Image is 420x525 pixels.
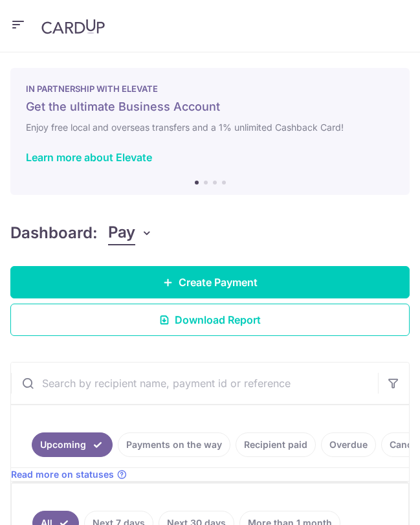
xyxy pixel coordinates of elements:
p: IN PARTNERSHIP WITH ELEVATE [26,84,394,94]
span: Create Payment [179,274,258,290]
img: CardUp [41,19,105,34]
h5: Get the ultimate Business Account [26,99,394,115]
a: Overdue [321,432,376,457]
input: Search by recipient name, payment id or reference [11,363,378,404]
a: Read more on statuses [11,468,127,481]
a: Payments on the way [118,432,230,457]
a: Create Payment [10,266,410,298]
h4: Dashboard: [10,223,98,243]
a: Download Report [10,304,410,336]
button: Pay [108,221,153,245]
a: Upcoming [32,432,113,457]
span: Pay [108,221,135,245]
a: Recipient paid [236,432,316,457]
span: Download Report [175,312,261,328]
a: Learn more about Elevate [26,151,152,164]
h6: Enjoy free local and overseas transfers and a 1% unlimited Cashback Card! [26,120,394,135]
span: Read more on statuses [11,468,114,481]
